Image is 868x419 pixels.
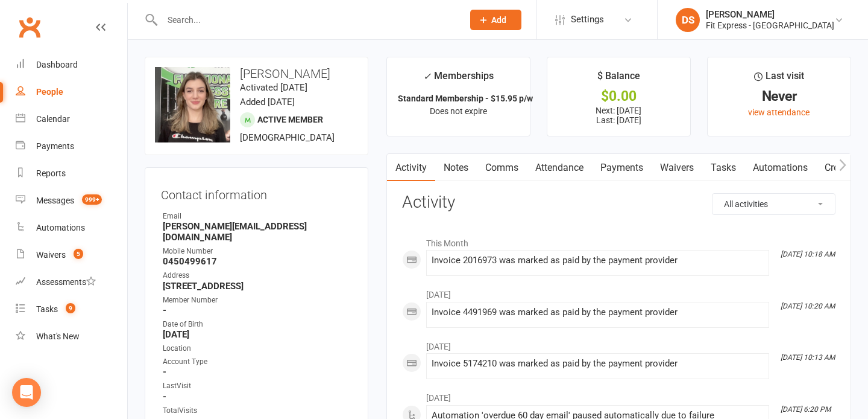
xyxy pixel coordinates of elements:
h3: [PERSON_NAME] [155,67,358,80]
a: People [16,78,127,106]
span: [DEMOGRAPHIC_DATA] [240,132,335,143]
span: Active member [257,115,323,124]
input: Search... [159,11,454,28]
a: Attendance [527,154,592,182]
div: TotalVisits [163,405,352,417]
a: Clubworx [14,12,45,42]
div: Invoice 2016973 was marked as paid by the payment provider [432,255,764,266]
div: Account Type [163,356,352,368]
i: ✓ [423,71,431,82]
h3: Activity [402,193,835,212]
div: Member Number [163,295,352,306]
div: Date of Birth [163,319,352,330]
div: What's New [36,331,80,341]
i: [DATE] 10:18 AM [781,250,835,258]
div: Reports [36,168,66,178]
li: [DATE] [402,385,835,405]
i: [DATE] 10:20 AM [781,302,835,310]
a: Tasks 9 [16,296,127,323]
a: Payments [16,133,127,160]
strong: 0450499617 [163,256,352,267]
time: Activated [DATE] [240,82,307,93]
i: [DATE] 10:13 AM [781,353,835,362]
div: Location [163,343,352,354]
p: Next: [DATE] Last: [DATE] [558,106,679,125]
strong: - [163,366,352,377]
div: Dashboard [36,60,78,69]
span: Does not expire [430,106,487,116]
div: Assessments [36,277,96,287]
div: Payments [36,141,74,151]
div: Last visit [754,68,804,90]
div: Fit Express - [GEOGRAPHIC_DATA] [706,20,834,31]
a: Calendar [16,106,127,133]
li: This Month [402,231,835,250]
div: DS [676,8,700,32]
div: Messages [36,196,74,205]
div: Calendar [36,114,70,124]
span: Settings [571,6,604,33]
a: Assessments [16,269,127,296]
strong: [DATE] [163,329,352,340]
strong: - [163,391,352,402]
a: Tasks [702,154,744,182]
div: Never [719,90,840,103]
img: image1738529987.png [155,67,230,142]
a: Notes [435,154,477,182]
strong: - [163,305,352,316]
a: Comms [477,154,527,182]
span: 999+ [82,194,102,205]
div: Invoice 5174210 was marked as paid by the payment provider [432,359,764,369]
span: 5 [74,249,83,259]
li: [DATE] [402,282,835,301]
a: Reports [16,160,127,187]
time: Added [DATE] [240,97,295,107]
a: Messages 999+ [16,187,127,214]
strong: Standard Membership - $15.95 p/w [398,94,533,103]
div: Waivers [36,250,66,260]
span: 9 [66,303,75,313]
a: Payments [592,154,652,182]
span: Add [491,15,506,25]
div: $0.00 [558,90,679,103]
a: Dashboard [16,51,127,78]
div: Open Intercom Messenger [12,378,41,407]
li: [DATE] [402,334,835,353]
strong: [PERSON_NAME][EMAIL_ADDRESS][DOMAIN_NAME] [163,221,352,243]
a: What's New [16,323,127,350]
div: Invoice 4491969 was marked as paid by the payment provider [432,307,764,318]
div: Automations [36,223,85,232]
strong: [STREET_ADDRESS] [163,281,352,292]
a: Activity [387,154,435,182]
a: Automations [744,154,816,182]
div: People [36,87,63,97]
a: Automations [16,214,127,241]
div: LastVisit [163,380,352,392]
div: Tasks [36,304,58,314]
div: $ Balance [597,68,640,90]
h3: Contact information [161,184,352,202]
div: Address [163,270,352,281]
a: view attendance [748,107,810,117]
div: Mobile Number [163,246,352,257]
i: [DATE] 6:20 PM [781,405,831,414]
div: Memberships [423,68,494,91]
div: [PERSON_NAME] [706,9,834,20]
button: Add [470,10,521,30]
a: Waivers 5 [16,241,127,269]
a: Waivers [652,154,702,182]
div: Email [163,211,352,222]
